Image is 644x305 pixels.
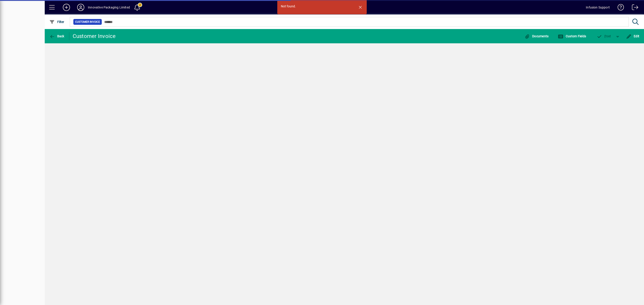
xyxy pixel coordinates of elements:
[75,20,100,24] span: Customer Invoice
[557,32,587,40] button: Custom Fields
[49,20,64,24] span: Filter
[594,32,613,40] button: Post
[49,34,64,38] span: Back
[523,32,550,40] button: Documents
[586,4,610,11] div: Infusion Support
[525,34,549,38] span: Documents
[48,32,66,40] button: Back
[45,32,69,40] app-page-header-button: Back
[74,3,88,11] button: Profile
[88,4,130,11] div: Innovative Packaging Limited
[558,34,586,38] span: Custom Fields
[614,1,624,15] a: Knowledge Base
[625,32,641,40] button: Edit
[48,18,66,26] button: Filter
[629,1,638,15] a: Logout
[73,33,116,40] div: Customer Invoice
[604,34,606,38] span: P
[597,34,611,38] span: ost
[626,34,640,38] span: Edit
[59,3,74,11] button: Add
